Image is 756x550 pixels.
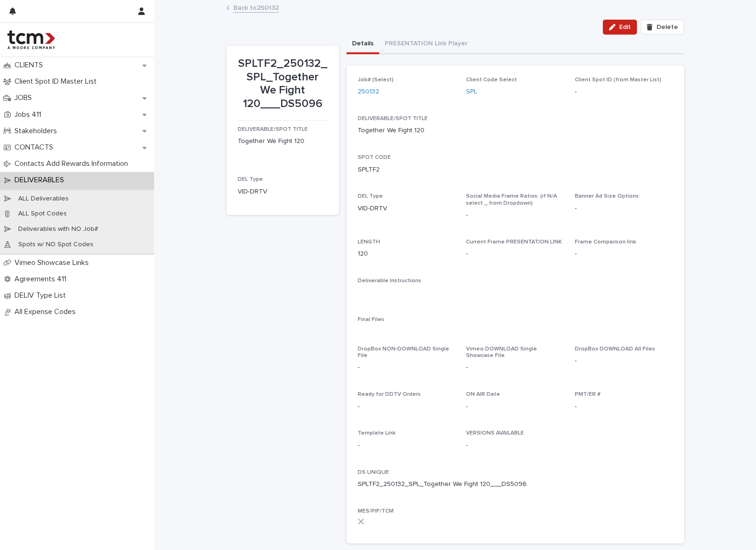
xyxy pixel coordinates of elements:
p: Together We Fight 120 [358,126,424,136]
span: MES/PIF/TCM [358,508,394,514]
a: Back to250132 [233,2,279,13]
p: DELIVERABLES [11,176,71,185]
span: DS UNIQUE [358,470,389,475]
p: Stakeholders [11,127,64,136]
span: Template Link [358,430,396,436]
p: - [466,402,564,412]
p: SPLTF2_250132_SPL_Together We Fight 120___DS5096 [238,57,328,111]
p: DELIV Type List [11,291,73,300]
p: - [466,363,564,372]
button: Edit [603,20,637,35]
p: - [358,363,455,372]
p: Vimeo Showcase Links [11,258,96,267]
p: Together We Fight 120 [238,136,328,146]
p: - [575,356,672,366]
p: - [466,441,564,450]
span: PMT/ER # [575,392,601,397]
span: SPOT CODE [358,155,391,160]
p: - [358,402,455,412]
p: SPLTF2_250132_SPL_Together We Fight 120___DS5096 [358,479,527,489]
p: VID-DRTV [358,204,455,214]
span: Client Spot ID (from Master List) [575,77,661,83]
span: Frame Comparison link [575,239,636,245]
button: Details [346,35,379,54]
span: DEL Type [358,193,383,199]
p: Contacts Add Rewards Information [11,159,135,168]
p: JOBS [11,93,39,102]
span: DEL Type [238,177,263,182]
span: Vimeo DOWNLOAD Single Showcase File [466,346,537,358]
p: - [575,402,672,412]
p: ALL Spot Codes [11,210,74,218]
p: Agreements 411 [11,275,74,284]
p: CLIENTS [11,61,50,70]
p: - [466,249,468,259]
span: Job# (Select) [358,77,394,83]
p: VID-DRTV [238,187,328,197]
p: Spots w/ NO Spot Codes [11,241,101,249]
span: Delete [657,24,678,30]
img: 4hMmSqQkux38exxPVZHQ [7,30,55,49]
p: 120 [358,249,455,259]
p: Jobs 411 [11,110,49,119]
p: - [575,87,672,97]
p: - [575,249,672,259]
span: Client Code Select [466,77,517,83]
span: Ready for DDTV Orders [358,392,421,397]
span: Edit [619,24,631,30]
span: DropBox DOWNLOAD All Files [575,346,655,352]
p: All Expense Codes [11,307,83,316]
p: SPLTF2 [358,165,380,175]
p: Deliverables with NO Job# [11,225,106,233]
span: DropBox NON-DOWNLOAD Single File [358,346,449,358]
a: 250132 [358,87,379,97]
span: DELIVERABLE/SPOT TITLE [238,127,308,132]
button: Delete [641,20,684,35]
p: Client Spot ID Master List [11,77,104,86]
p: ALL Deliverables [11,195,76,203]
span: Current Frame PRESENTATION LINK [466,239,562,245]
span: Banner Ad Size Options: [575,193,640,199]
p: CONTACTS [11,143,61,152]
a: SPL [466,87,477,97]
p: - [358,441,455,450]
p: - [466,210,564,220]
span: DELIVERABLE/SPOT TITLE [358,116,428,121]
span: ON AIR Date [466,392,500,397]
p: - [575,204,672,214]
span: Deliverable Instructions [358,278,421,284]
span: LENGTH [358,239,380,245]
button: PRESENTATION Link Player [379,35,473,54]
span: Social Media Frame Ratios: (if N/A select _ from Dropdown) [466,193,557,206]
span: VERSIONS AVAILABLE [466,430,524,436]
span: Final Files [358,317,384,322]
